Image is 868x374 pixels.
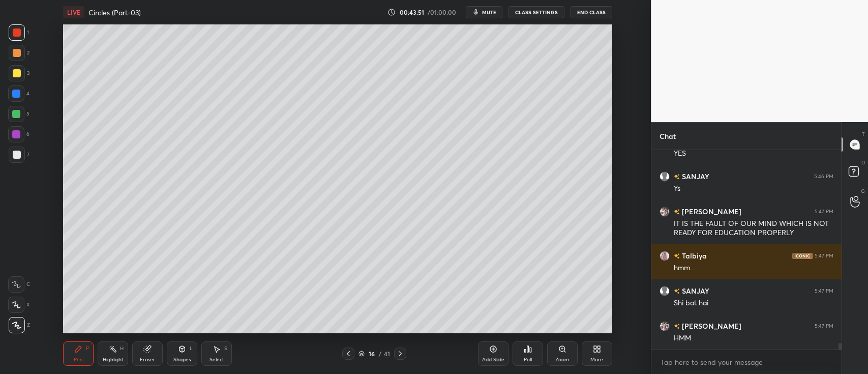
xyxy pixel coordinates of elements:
div: Shi bat hai [674,298,833,308]
p: Chat [651,123,684,150]
div: Add Slide [482,357,504,362]
div: 41 [384,349,390,358]
div: 5 [8,106,29,122]
div: S [224,346,227,351]
div: / [379,351,382,357]
div: Eraser [140,357,155,362]
h6: [PERSON_NAME] [680,206,741,217]
div: YES [674,149,833,159]
img: default.png [660,171,670,182]
div: 6 [8,126,29,142]
div: 3 [9,65,29,81]
div: Pen [74,357,83,362]
h4: Circles (Part-03) [88,8,141,17]
h6: [PERSON_NAME] [680,321,741,331]
div: Zoom [555,357,569,362]
div: Select [209,357,224,362]
h6: Talbiya [680,250,707,261]
div: C [8,276,30,293]
div: 1 [9,24,29,41]
div: 4 [8,85,29,102]
div: Shapes [173,357,191,362]
span: mute [482,9,496,16]
p: G [861,187,865,195]
div: L [190,346,193,351]
img: no-rating-badge.077c3623.svg [674,209,680,215]
div: 5:47 PM [815,323,833,329]
div: 2 [9,45,29,61]
img: no-rating-badge.077c3623.svg [674,324,680,329]
p: D [861,159,865,166]
button: End Class [571,6,612,18]
h6: SANJAY [680,285,709,296]
button: CLASS SETTINGS [508,6,564,18]
div: 5:47 PM [815,288,833,294]
div: HMM [674,333,833,343]
h6: SANJAY [680,171,709,182]
div: X [8,297,30,313]
img: 09e81f804ed1499aa62b6fb9b139061e.jpg [660,207,670,217]
div: grid [651,150,842,350]
div: 5:46 PM [814,174,833,180]
img: no-rating-badge.077c3623.svg [674,289,680,294]
div: 5:47 PM [815,209,833,215]
img: no-rating-badge.077c3623.svg [674,253,680,259]
div: Z [9,317,30,333]
div: 16 [367,351,377,357]
img: 09e81f804ed1499aa62b6fb9b139061e.jpg [660,321,670,331]
div: Ys [674,184,833,194]
div: 7 [9,147,29,163]
div: Poll [524,357,532,362]
div: 5:47 PM [815,253,833,259]
img: 7b645a1f97c84485a01208ea2f831b27.jpg [660,251,670,261]
div: Highlight [103,357,124,362]
div: P [86,346,89,351]
button: mute [466,6,502,18]
img: iconic-dark.1390631f.png [792,253,813,259]
img: no-rating-badge.077c3623.svg [674,174,680,180]
div: hmm... [674,263,833,273]
img: default.png [660,286,670,296]
div: LIVE [63,6,84,18]
p: T [862,130,865,138]
div: More [590,357,603,362]
div: H [120,346,124,351]
div: IT IS THE FAULT OF OUR MIND WHICH IS NOT READY FOR EDUCATION PROPERLY [674,219,833,238]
